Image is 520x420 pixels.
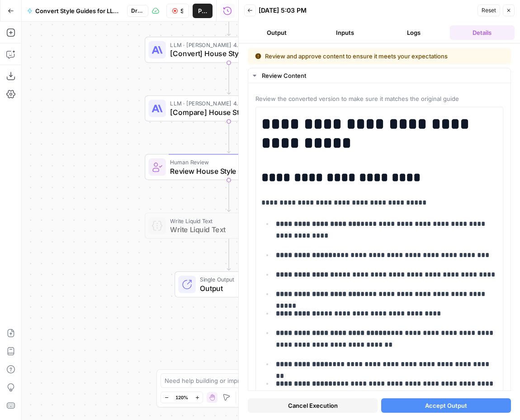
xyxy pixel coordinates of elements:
[450,25,515,40] button: Details
[175,394,188,401] span: 120%
[170,158,282,167] span: Human Review
[227,239,230,271] g: Edge from step_12 to end
[262,71,505,80] div: Review Content
[170,99,281,108] span: LLM · [PERSON_NAME] 4.5
[198,6,207,15] span: Publish
[227,121,230,153] g: Edge from step_10 to step_11
[244,25,309,40] button: Output
[145,37,313,63] div: LLM · [PERSON_NAME] 4.5[Convert] House Style Guide
[381,398,511,413] button: Accept Output
[170,224,281,235] span: Write Liquid Text
[313,25,378,40] button: Inputs
[170,166,282,177] span: Review House Style Guide
[145,213,313,239] div: Write Liquid TextWrite Liquid Text
[288,401,338,410] span: Cancel Execution
[227,4,230,36] g: Edge from step_8 to step_9
[381,25,446,40] button: Logs
[145,95,313,122] div: LLM · [PERSON_NAME] 4.5[Compare] House Style Guide
[248,398,378,413] button: Cancel Execution
[35,6,120,15] span: Convert Style Guides for LLMs
[193,4,213,18] button: Publish
[477,5,500,16] button: Reset
[200,275,260,284] span: Single Output
[170,41,283,49] span: LLM · [PERSON_NAME] 4.5
[200,283,260,294] span: Output
[255,52,476,61] div: Review and approve content to ensure it meets your expectations
[170,107,281,118] span: [Compare] House Style Guide
[131,7,144,15] span: Draft
[145,154,313,180] div: Human ReviewReview House Style Guide
[22,4,125,18] button: Convert Style Guides for LLMs
[170,48,283,59] span: [Convert] House Style Guide
[145,272,313,298] div: Single OutputOutput
[170,216,281,225] span: Write Liquid Text
[248,68,511,83] button: Review Content
[180,6,183,15] span: Stop Run
[166,4,189,18] button: Stop Run
[482,6,496,14] span: Reset
[227,63,230,95] g: Edge from step_9 to step_10
[255,94,503,103] span: Review the converted version to make sure it matches the original guide
[227,180,230,212] g: Edge from step_11 to step_12
[425,401,467,410] span: Accept Output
